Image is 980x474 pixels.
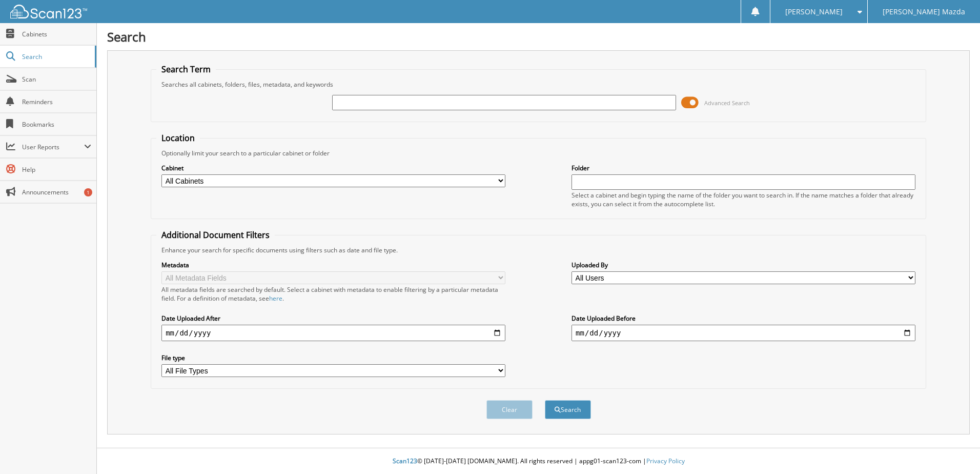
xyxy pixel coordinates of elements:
label: Cabinet [161,164,505,172]
span: Advanced Search [704,99,750,107]
span: Announcements [22,188,91,196]
span: Scan [22,75,91,84]
legend: Search Term [156,64,216,75]
span: User Reports [22,143,84,151]
span: Cabinets [22,30,91,38]
div: Select a cabinet and begin typing the name of the folder you want to search in. If the name match... [571,191,915,208]
label: Metadata [161,261,505,269]
button: Search [545,400,591,419]
span: [PERSON_NAME] [785,9,843,15]
div: All metadata fields are searched by default. Select a cabinet with metadata to enable filtering b... [161,285,505,303]
legend: Location [156,132,200,144]
span: Scan123 [393,457,417,465]
label: Date Uploaded After [161,314,505,323]
span: Help [22,165,91,174]
label: Folder [571,164,915,172]
label: Date Uploaded Before [571,314,915,323]
h1: Search [107,28,970,45]
div: Optionally limit your search to a particular cabinet or folder [156,149,921,157]
button: Clear [486,400,533,419]
label: File type [161,353,505,362]
img: scan123-logo-white.svg [10,5,87,18]
span: [PERSON_NAME] Mazda [883,9,965,15]
label: Uploaded By [571,261,915,269]
legend: Additional Document Filters [156,229,275,241]
div: 1 [84,188,92,196]
span: Bookmarks [22,120,91,129]
div: Enhance your search for specific documents using filters such as date and file type. [156,246,921,254]
span: Search [22,52,90,61]
div: © [DATE]-[DATE] [DOMAIN_NAME]. All rights reserved | appg01-scan123-com | [97,449,980,474]
input: start [161,325,505,341]
div: Searches all cabinets, folders, files, metadata, and keywords [156,80,921,89]
a: here [269,294,282,303]
a: Privacy Policy [646,457,685,465]
span: Reminders [22,97,91,106]
input: end [571,325,915,341]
